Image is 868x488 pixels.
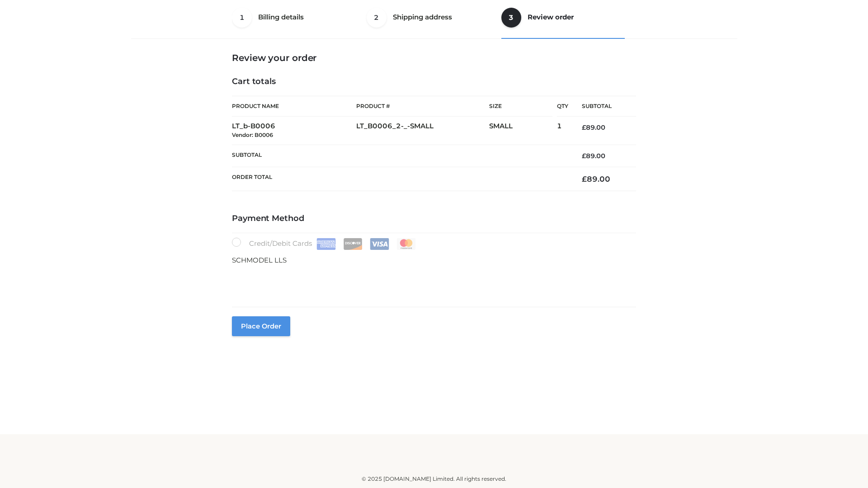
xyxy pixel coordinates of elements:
[582,123,605,131] bdi: 89.00
[582,152,586,160] span: £
[230,264,634,297] iframe: Secure payment input frame
[134,474,734,483] div: © 2025 [DOMAIN_NAME] Limited. All rights reserved.
[232,117,356,145] td: LT_b-B0006
[582,174,610,183] bdi: 89.00
[396,238,416,250] img: Mastercard
[557,96,568,117] th: Qty
[489,96,552,117] th: Size
[232,131,273,138] small: Vendor: B0006
[316,238,336,250] img: Amex
[232,254,636,266] p: SCHMODEL LLS
[356,96,489,117] th: Product #
[343,238,363,250] img: Discover
[557,117,568,145] td: 1
[232,77,636,87] h4: Cart totals
[232,52,636,63] h3: Review your order
[489,117,557,145] td: SMALL
[232,316,290,336] button: Place order
[232,96,356,117] th: Product Name
[370,238,389,250] img: Visa
[582,123,586,131] span: £
[232,145,568,167] th: Subtotal
[356,117,489,145] td: LT_B0006_2-_-SMALL
[232,238,417,250] label: Credit/Debit Cards
[582,152,605,160] bdi: 89.00
[232,214,636,224] h4: Payment Method
[568,96,636,117] th: Subtotal
[582,174,587,183] span: £
[232,167,568,191] th: Order Total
